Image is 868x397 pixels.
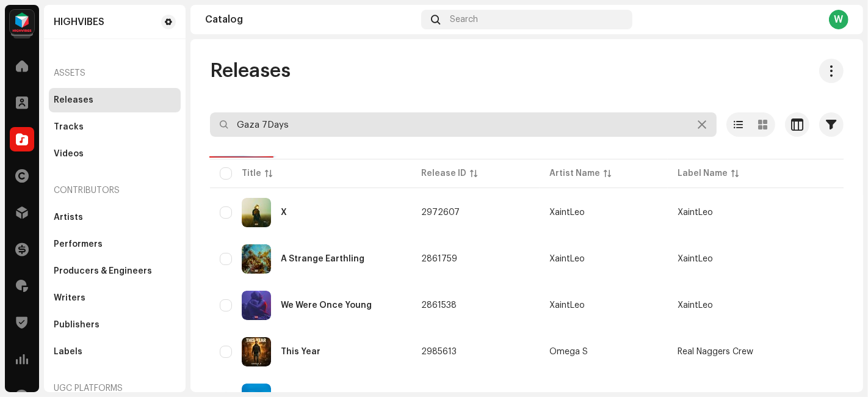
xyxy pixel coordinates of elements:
[421,255,457,263] span: 2861759
[549,348,658,356] span: Omega S
[54,266,152,276] div: Producers & Engineers
[281,301,372,310] div: We Were Once Young
[678,348,753,356] span: Real Naggers Crew
[678,208,713,217] span: XaintLeo
[49,232,181,257] re-m-nav-item: Performers
[205,15,416,24] div: Catalog
[54,347,82,357] div: Labels
[210,112,717,137] input: Search
[54,95,93,105] div: Releases
[54,17,104,27] div: HIGHVIBES
[49,142,181,166] re-m-nav-item: Videos
[281,208,287,217] div: X
[421,301,457,310] span: 2861538
[49,286,181,310] re-m-nav-item: Writers
[549,348,588,356] div: Omega S
[54,320,99,330] div: Publishers
[549,301,658,310] span: XaintLeo
[49,313,181,337] re-m-nav-item: Publishers
[549,208,585,217] div: XaintLeo
[281,348,320,356] div: This Year
[242,167,261,180] div: Title
[281,255,364,263] div: A Strange Earthling
[678,255,713,263] span: XaintLeo
[421,167,466,180] div: Release ID
[549,255,658,263] span: XaintLeo
[450,15,478,24] span: Search
[54,149,84,159] div: Videos
[210,59,291,83] span: Releases
[49,115,181,139] re-m-nav-item: Tracks
[549,301,585,310] div: XaintLeo
[549,208,658,217] span: XaintLeo
[49,176,181,205] re-a-nav-header: Contributors
[242,244,271,274] img: a08f9f76-750a-4113-b703-15f9e377866d
[54,122,84,132] div: Tracks
[421,348,457,356] span: 2985613
[54,293,85,303] div: Writers
[242,337,271,366] img: 2604df20-1e1e-4052-9f54-ea4ff59a8b8b
[549,255,585,263] div: XaintLeo
[549,167,600,180] div: Artist Name
[10,10,34,34] img: feab3aad-9b62-475c-8caf-26f15a9573ee
[49,259,181,283] re-m-nav-item: Producers & Engineers
[242,291,271,320] img: 1f90f2b1-564e-4f27-b2f6-bdfe67400e50
[421,208,460,217] span: 2972607
[678,167,728,180] div: Label Name
[678,301,713,310] span: XaintLeo
[49,205,181,230] re-m-nav-item: Artists
[49,59,181,88] re-a-nav-header: Assets
[49,340,181,364] re-m-nav-item: Labels
[54,213,83,222] div: Artists
[49,88,181,112] re-m-nav-item: Releases
[54,239,103,249] div: Performers
[829,10,848,29] div: W
[242,198,271,227] img: 824cb6ae-a8da-4152-b968-bd9843892405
